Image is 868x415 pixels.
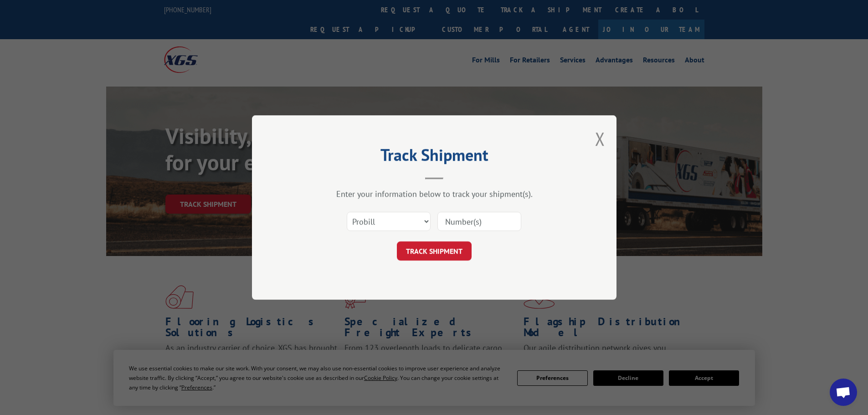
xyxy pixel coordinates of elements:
div: Open chat [830,379,857,406]
button: Close modal [595,127,605,151]
div: Enter your information below to track your shipment(s). [298,189,571,199]
input: Number(s) [437,212,521,231]
button: TRACK SHIPMENT [397,241,472,261]
h2: Track Shipment [298,149,571,166]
